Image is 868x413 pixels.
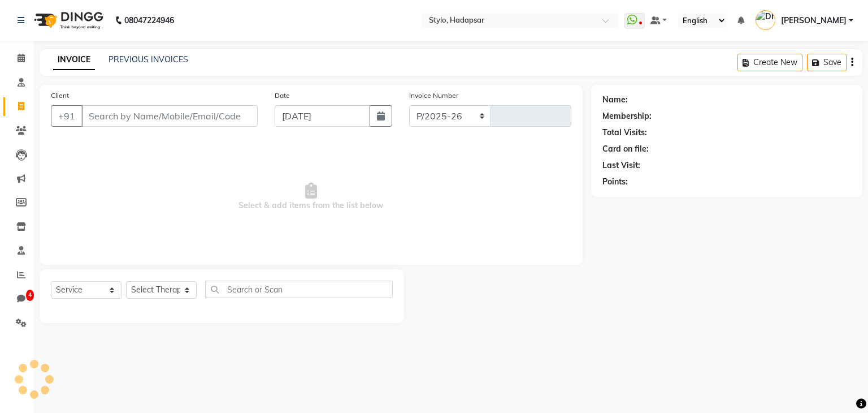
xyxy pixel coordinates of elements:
img: Dhiraj Mokal [756,10,775,30]
label: Date [275,91,290,101]
a: PREVIOUS INVOICES [108,54,188,64]
div: Total Visits: [602,127,647,139]
div: Card on file: [602,143,649,155]
div: Membership: [602,110,652,122]
div: Points: [602,176,628,188]
label: Invoice Number [409,91,458,101]
b: 08047224946 [124,5,174,36]
div: Name: [602,94,628,106]
button: Save [807,54,847,71]
span: 4 [26,290,34,301]
a: INVOICE [53,50,95,70]
span: [PERSON_NAME] [781,15,847,27]
span: Select & add items from the list below [51,140,571,253]
img: logo [29,5,106,36]
label: Client [51,91,69,101]
button: +91 [51,105,83,127]
input: Search by Name/Mobile/Email/Code [81,105,258,127]
a: 4 [3,290,31,308]
button: Create New [737,54,802,71]
div: Last Visit: [602,160,640,171]
input: Search or Scan [205,281,393,298]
